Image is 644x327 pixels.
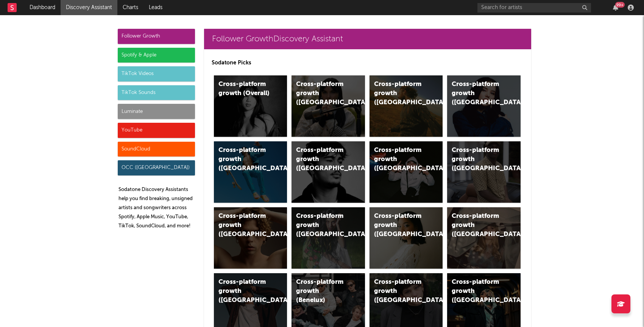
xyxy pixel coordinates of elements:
[218,146,270,173] div: Cross-platform growth ([GEOGRAPHIC_DATA])
[296,278,348,305] div: Cross-platform growth (Benelux)
[447,141,521,203] a: Cross-platform growth ([GEOGRAPHIC_DATA])
[477,3,591,13] input: Search for artists
[214,207,287,269] a: Cross-platform growth ([GEOGRAPHIC_DATA])
[118,85,195,100] div: TikTok Sounds
[218,80,270,98] div: Cross-platform growth (Overall)
[452,278,503,305] div: Cross-platform growth ([GEOGRAPHIC_DATA])
[374,278,426,305] div: Cross-platform growth ([GEOGRAPHIC_DATA])
[214,141,287,203] a: Cross-platform growth ([GEOGRAPHIC_DATA])
[218,212,270,239] div: Cross-platform growth ([GEOGRAPHIC_DATA])
[118,142,195,157] div: SoundCloud
[118,160,195,175] div: OCC ([GEOGRAPHIC_DATA])
[296,212,348,239] div: Cross-platform growth ([GEOGRAPHIC_DATA])
[370,207,443,269] a: Cross-platform growth ([GEOGRAPHIC_DATA])
[374,212,426,239] div: Cross-platform growth ([GEOGRAPHIC_DATA])
[214,75,287,137] a: Cross-platform growth (Overall)
[370,141,443,203] a: Cross-platform growth ([GEOGRAPHIC_DATA]/GSA)
[615,2,625,8] div: 99 +
[613,5,618,11] button: 99+
[118,104,195,119] div: Luminate
[212,58,524,67] p: Sodatone Picks
[118,123,195,138] div: YouTube
[447,207,521,269] a: Cross-platform growth ([GEOGRAPHIC_DATA])
[452,80,503,107] div: Cross-platform growth ([GEOGRAPHIC_DATA])
[374,146,426,173] div: Cross-platform growth ([GEOGRAPHIC_DATA]/GSA)
[292,141,365,203] a: Cross-platform growth ([GEOGRAPHIC_DATA])
[452,146,503,173] div: Cross-platform growth ([GEOGRAPHIC_DATA])
[204,29,531,49] a: Follower GrowthDiscovery Assistant
[118,29,195,44] div: Follower Growth
[374,80,426,107] div: Cross-platform growth ([GEOGRAPHIC_DATA])
[296,80,348,107] div: Cross-platform growth ([GEOGRAPHIC_DATA])
[119,185,195,231] p: Sodatone Discovery Assistants help you find breaking, unsigned artists and songwriters across Spo...
[370,75,443,137] a: Cross-platform growth ([GEOGRAPHIC_DATA])
[118,48,195,63] div: Spotify & Apple
[447,75,521,137] a: Cross-platform growth ([GEOGRAPHIC_DATA])
[292,75,365,137] a: Cross-platform growth ([GEOGRAPHIC_DATA])
[292,207,365,269] a: Cross-platform growth ([GEOGRAPHIC_DATA])
[118,66,195,81] div: TikTok Videos
[218,278,270,305] div: Cross-platform growth ([GEOGRAPHIC_DATA])
[296,146,348,173] div: Cross-platform growth ([GEOGRAPHIC_DATA])
[452,212,503,239] div: Cross-platform growth ([GEOGRAPHIC_DATA])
